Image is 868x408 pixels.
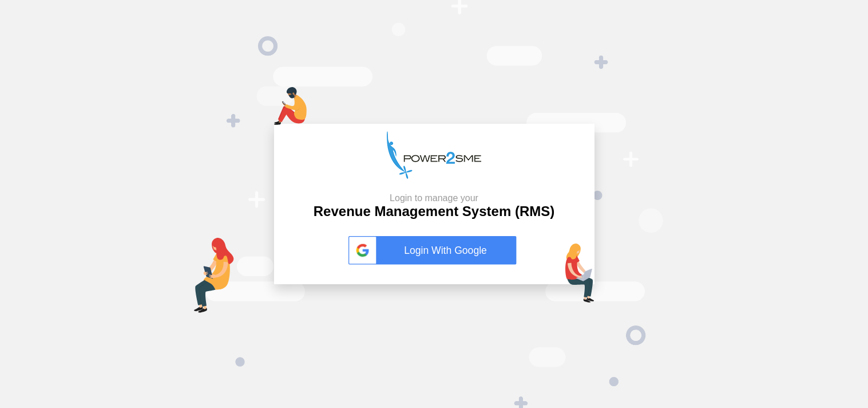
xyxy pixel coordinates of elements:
[565,244,594,303] img: lap-login.png
[345,224,524,277] button: Login With Google
[274,87,307,125] img: mob-login.png
[194,238,234,313] img: tab-login.png
[314,193,554,220] h2: Revenue Management System (RMS)
[348,236,520,265] a: Login With Google
[314,193,554,203] small: Login to manage your
[387,131,481,179] img: p2s_logo.png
